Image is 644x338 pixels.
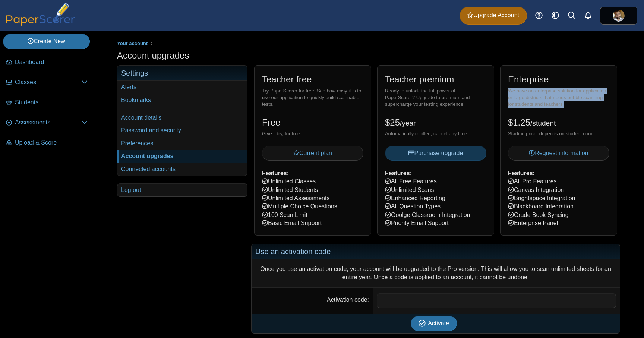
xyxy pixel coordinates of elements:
[530,119,556,127] small: /student
[580,7,596,24] a: Alerts
[385,117,416,127] span: $25
[262,170,289,176] b: Features:
[385,146,486,161] button: Purchase upgrade
[117,150,247,162] a: Account upgrades
[254,65,371,235] div: Unlimited Classes Unlimited Students Unlimited Assessments Multiple Choice Questions 100 Scan Lim...
[117,137,247,150] a: Preferences
[262,88,363,108] div: Try PaperScorer for free! See how easy it is to use our application to quickly build scannable te...
[460,7,527,25] a: Upgrade Account
[262,116,280,129] h2: Free
[3,34,90,49] a: Create New
[117,163,247,176] a: Connected accounts
[385,73,454,86] h2: Teacher premium
[262,146,363,161] button: Current plan
[117,66,247,81] h3: Settings
[508,88,609,108] div: We have an enterprise solution for application or large districts that needs bubble scanning for ...
[117,81,247,94] a: Alerts
[15,58,88,66] span: Dashboard
[500,65,617,235] div: All Pro Features Canvas Integration Brightspace Integration Blackboard Integration Grade Book Syn...
[3,20,78,27] a: PaperScorer
[377,65,494,235] div: All Free Features Unlimited Scans Enhanced Reporting All Question Types Goolge Classroom Integrat...
[15,139,88,147] span: Upload & Score
[508,116,556,129] h2: $1.25
[252,244,620,259] h2: Use an activation code
[385,88,486,108] div: Ready to unlock the full power of PaperScorer? Upgrade to premium and supercharge your testing ex...
[262,73,312,86] h2: Teacher free
[600,7,637,25] a: ps.R15yygvHfAtzu0c4
[262,130,363,137] div: Give it try, for free.
[3,74,91,92] a: Classes
[508,146,609,161] a: Request information
[255,265,616,282] div: Once you use an activation code, your account will be upgraded to the Pro version. This will allo...
[117,94,247,107] a: Bookmarks
[117,41,148,46] span: Your account
[613,10,625,22] img: ps.R15yygvHfAtzu0c4
[117,49,189,62] h1: Account upgrades
[3,114,91,132] a: Assessments
[428,320,449,326] span: Activate
[3,94,91,112] a: Students
[508,73,549,86] h2: Enterprise
[3,3,78,26] img: PaperScorer
[3,54,91,72] a: Dashboard
[508,170,535,176] b: Features:
[613,10,625,22] span: Robert Velton
[400,119,416,127] small: /year
[3,134,91,152] a: Upload & Score
[15,119,82,127] span: Assessments
[293,150,332,156] span: Current plan
[117,111,247,124] a: Account details
[508,130,609,137] div: Starting price; depends on student count.
[115,39,149,48] a: Your account
[529,150,588,156] span: Request information
[15,78,82,86] span: Classes
[385,170,412,176] b: Features:
[117,184,247,196] a: Log out
[385,130,486,137] div: Automatically rebilled; cancel any time.
[467,11,519,19] span: Upgrade Account
[117,124,247,137] a: Password and security
[408,150,463,156] span: Purchase upgrade
[15,98,88,107] span: Students
[411,316,457,331] button: Activate
[327,297,369,303] label: Activation code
